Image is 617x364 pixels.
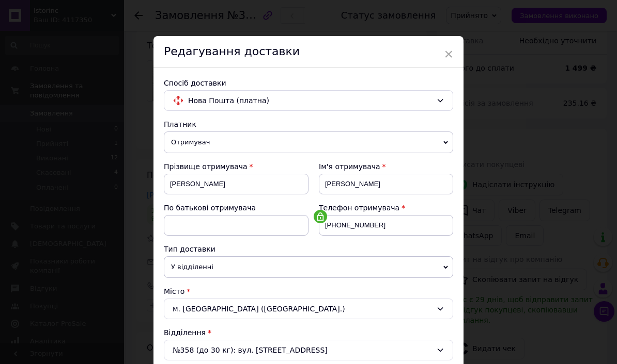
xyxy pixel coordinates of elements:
div: Відділення [164,327,453,338]
div: м. [GEOGRAPHIC_DATA] ([GEOGRAPHIC_DATA].) [164,299,453,319]
span: Тип доставки [164,245,215,253]
span: Прізвище отримувача [164,162,248,171]
div: Редагування доставки [153,36,464,68]
div: №358 (до 30 кг): вул. [STREET_ADDRESS] [164,340,453,360]
span: × [444,45,453,63]
span: Ім'я отримувача [319,162,380,171]
span: По батькові отримувача [164,204,256,212]
div: Спосіб доставки [164,78,453,88]
span: У відділенні [164,256,453,278]
span: Отримувач [164,131,453,153]
div: Місто [164,286,453,296]
span: Платник [164,120,196,128]
input: +380 [319,215,453,236]
span: Телефон отримувача [319,204,399,212]
span: Нова Пошта (платна) [188,95,432,106]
